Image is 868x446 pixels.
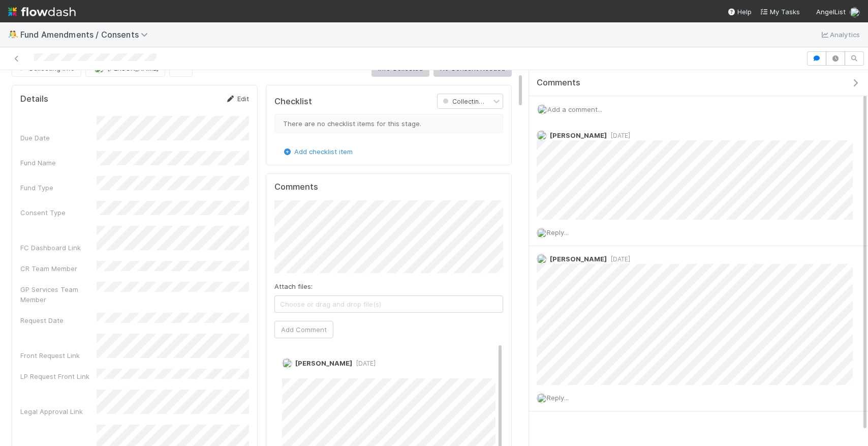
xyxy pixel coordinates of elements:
div: There are no checklist items for this stage. [274,114,503,133]
span: Comments [537,78,580,88]
span: My Tasks [760,8,800,16]
div: FC Dashboard Link [20,243,97,253]
span: Add a comment... [547,105,602,113]
a: Add checklist item [282,147,353,156]
h5: Checklist [274,97,312,107]
h5: Comments [274,182,503,192]
img: avatar_ac990a78-52d7-40f8-b1fe-cbbd1cda261e.png [537,228,547,238]
div: Request Date [20,315,97,325]
a: Analytics [820,28,860,41]
span: Reply... [547,394,569,402]
button: Add Comment [274,321,333,338]
h5: Details [20,94,48,104]
div: Legal Approval Link [20,406,97,417]
div: Due Date [20,133,97,143]
span: Collecting Info [441,98,495,105]
span: AngelList [816,8,846,16]
img: avatar_ac990a78-52d7-40f8-b1fe-cbbd1cda261e.png [537,393,547,403]
span: [PERSON_NAME] [295,359,352,367]
a: Edit [225,95,249,103]
span: Reply... [547,228,569,236]
div: Front Request Link [20,350,97,361]
span: 🤼 [8,30,18,39]
img: avatar_ac990a78-52d7-40f8-b1fe-cbbd1cda261e.png [537,254,547,264]
a: My Tasks [760,7,800,17]
img: avatar_ac990a78-52d7-40f8-b1fe-cbbd1cda261e.png [282,358,292,368]
img: avatar_ac990a78-52d7-40f8-b1fe-cbbd1cda261e.png [537,130,547,140]
span: Fund Amendments / Consents [20,29,153,40]
div: Help [727,7,752,17]
div: LP Request Front Link [20,371,97,381]
img: avatar_ac990a78-52d7-40f8-b1fe-cbbd1cda261e.png [850,7,860,17]
div: Consent Type [20,207,97,218]
label: Attach files: [274,281,313,291]
span: [DATE] [352,360,376,367]
span: [DATE] [607,132,630,139]
span: [PERSON_NAME] [550,255,607,263]
span: Choose or drag and drop file(s) [275,296,503,312]
img: avatar_ac990a78-52d7-40f8-b1fe-cbbd1cda261e.png [537,104,547,114]
div: CR Team Member [20,263,97,274]
span: [DATE] [607,255,630,263]
img: logo-inverted-e16ddd16eac7371096b0.svg [8,3,76,20]
div: Fund Name [20,158,97,168]
div: Fund Type [20,183,97,193]
div: GP Services Team Member [20,284,97,305]
span: [PERSON_NAME] [550,131,607,139]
